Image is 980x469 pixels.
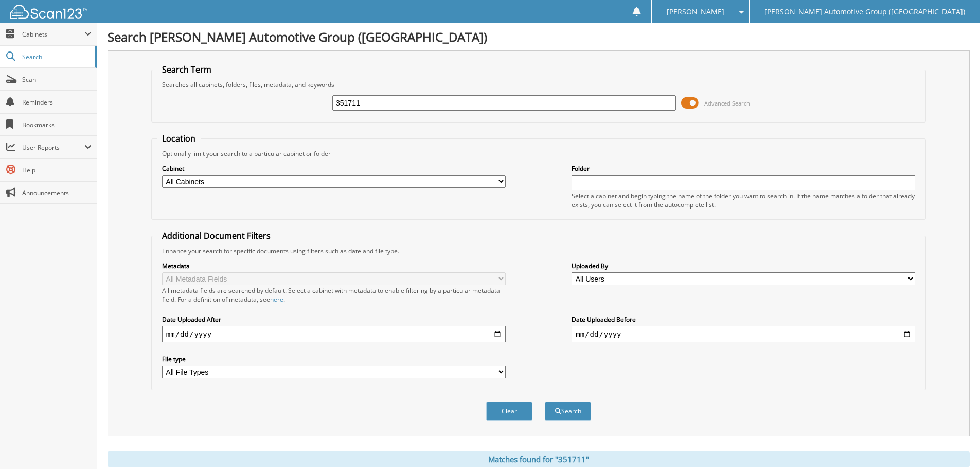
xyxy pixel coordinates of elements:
[157,230,276,241] legend: Additional Document Filters
[545,402,591,421] button: Search
[572,192,915,209] div: Select a cabinet and begin typing the name of the folder you want to search in. If the name match...
[22,188,92,197] span: Announcements
[10,5,87,19] img: scan123-logo-white.svg
[157,247,920,255] div: Enhance your search for specific documents using filters such as date and file type.
[22,143,84,152] span: User Reports
[162,286,506,304] div: All metadata fields are searched by default. Select a cabinet with metadata to enable filtering b...
[157,149,920,158] div: Optionally limit your search to a particular cabinet or folder
[270,295,283,304] a: here
[22,53,90,61] span: Search
[572,164,915,173] label: Folder
[162,315,506,324] label: Date Uploaded After
[22,98,92,107] span: Reminders
[572,326,915,342] input: end
[157,133,201,144] legend: Location
[162,355,506,363] label: File type
[162,262,506,270] label: Metadata
[157,64,217,75] legend: Search Term
[667,9,724,15] span: [PERSON_NAME]
[108,451,970,467] div: Matches found for "351711"
[486,402,532,421] button: Clear
[108,28,970,45] h1: Search [PERSON_NAME] Automotive Group ([GEOGRAPHIC_DATA])
[572,315,915,324] label: Date Uploaded Before
[22,166,92,175] span: Help
[162,326,506,342] input: start
[22,30,84,39] span: Cabinets
[162,164,506,173] label: Cabinet
[157,80,920,89] div: Searches all cabinets, folders, files, metadata, and keywords
[704,99,750,107] span: Advanced Search
[572,262,915,270] label: Uploaded By
[764,9,965,15] span: [PERSON_NAME] Automotive Group ([GEOGRAPHIC_DATA])
[22,120,92,129] span: Bookmarks
[22,75,92,84] span: Scan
